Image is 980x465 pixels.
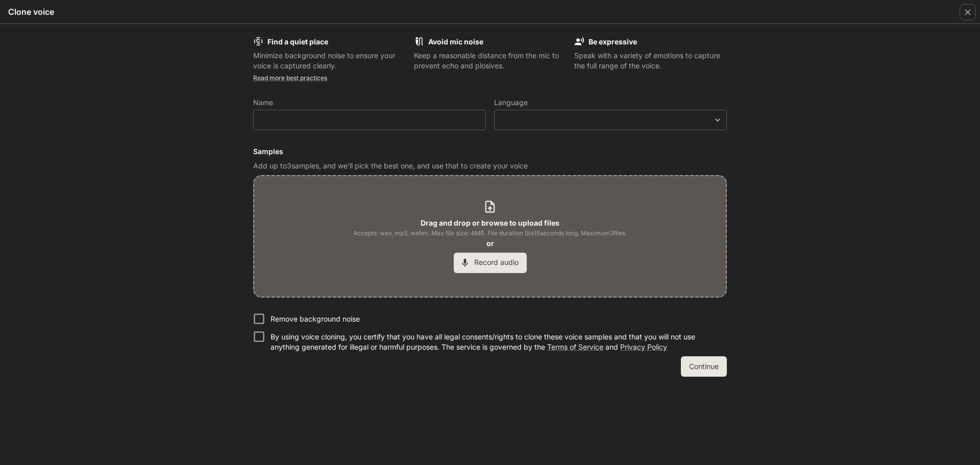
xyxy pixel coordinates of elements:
[494,99,528,106] p: Language
[271,332,719,352] p: By using voice cloning, you certify that you have all legal consents/rights to clone these voice ...
[267,37,328,46] b: Find a quiet place
[253,161,727,171] p: Add up to 3 samples, and we'll pick the best one, and use that to create your voice
[253,99,273,106] p: Name
[271,314,360,324] p: Remove background noise
[486,239,494,248] b: or
[253,146,727,157] h6: Samples
[495,115,726,125] div: ​
[681,356,727,377] button: Continue
[421,218,559,227] b: Drag and drop or browse to upload files
[547,342,603,351] a: Terms of Service
[253,51,406,71] p: Minimize background noise to ensure your voice is captured clearly.
[353,228,627,238] span: Accepts: wav, mp3, webm. Max file size: 4MB. File duration 5 to 15 seconds long. Maximum 3 files.
[454,253,527,273] button: Record audio
[620,342,667,351] a: Privacy Policy
[428,37,483,46] b: Avoid mic noise
[589,37,637,46] b: Be expressive
[574,51,727,71] p: Speak with a variety of emotions to capture the full range of the voice.
[253,74,327,82] a: Read more best practices
[414,51,567,71] p: Keep a reasonable distance from the mic to prevent echo and plosives.
[8,6,54,17] h5: Clone voice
